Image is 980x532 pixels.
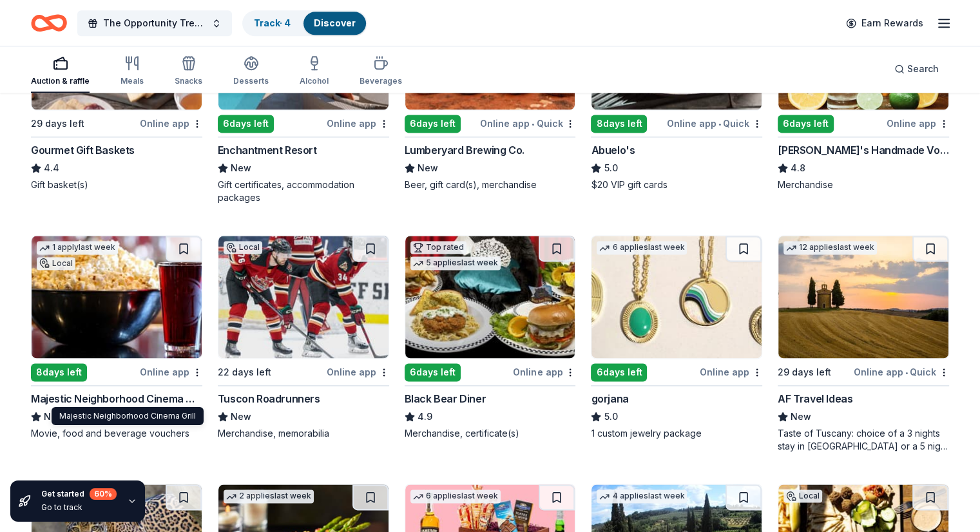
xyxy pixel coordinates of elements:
[597,489,687,503] div: 4 applies last week
[591,235,762,440] a: Image for gorjana6 applieslast week6days leftOnline appgorjana5.01 custom jewelry package
[254,17,291,28] a: Track· 4
[778,235,949,453] a: Image for AF Travel Ideas12 applieslast week29 days leftOnline app•QuickAF Travel IdeasNewTaste o...
[140,364,202,380] div: Online app
[224,241,262,254] div: Local
[300,76,329,86] div: Alcohol
[218,365,271,380] div: 22 days left
[31,427,202,440] div: Movie, food and beverage vouchers
[224,489,314,503] div: 2 applies last week
[327,115,389,131] div: Online app
[37,241,118,254] div: 1 apply last week
[405,363,461,381] div: 6 days left
[591,236,762,358] img: Image for gorjana
[418,409,432,424] span: 4.9
[513,364,575,380] div: Online app
[405,427,576,440] div: Merchandise, certificate(s)
[667,115,762,131] div: Online app Quick
[604,160,617,176] span: 5.0
[410,489,501,503] div: 6 applies last week
[591,115,647,133] div: 8 days left
[838,12,931,35] a: Earn Rewards
[44,409,64,424] span: New
[103,15,206,31] span: The Opportunity Tree's Annual Autumn Soiree
[37,257,75,270] div: Local
[905,367,908,377] span: •
[314,17,356,28] a: Discover
[120,50,144,93] button: Meals
[31,178,202,191] div: Gift basket(s)
[700,364,762,380] div: Online app
[783,489,822,502] div: Local
[405,142,524,158] div: Lumberyard Brewing Co.
[218,236,389,358] img: Image for Tuscon Roadrunners
[233,50,269,93] button: Desserts
[31,116,84,131] div: 29 days left
[778,236,948,358] img: Image for AF Travel Ideas
[31,363,87,381] div: 8 days left
[31,142,135,158] div: Gourmet Gift Baskets
[718,119,721,129] span: •
[854,364,949,380] div: Online app Quick
[218,142,317,158] div: Enchantment Resort
[418,160,438,176] span: New
[218,115,274,133] div: 6 days left
[231,409,251,424] span: New
[597,241,687,254] div: 6 applies last week
[405,236,575,358] img: Image for Black Bear Diner
[405,115,461,133] div: 6 days left
[778,427,949,453] div: Taste of Tuscany: choice of a 3 nights stay in [GEOGRAPHIC_DATA] or a 5 night stay in [GEOGRAPHIC...
[791,160,805,176] span: 4.8
[233,76,269,86] div: Desserts
[218,391,320,406] div: Tuscon Roadrunners
[140,115,202,131] div: Online app
[591,142,635,158] div: Abuelo's
[405,178,576,191] div: Beer, gift card(s), merchandise
[77,10,232,36] button: The Opportunity Tree's Annual Autumn Soiree
[410,241,466,254] div: Top rated
[778,142,949,158] div: [PERSON_NAME]'s Handmade Vodka
[218,235,389,440] a: Image for Tuscon RoadrunnersLocal22 days leftOnline appTuscon RoadrunnersNewMerchandise, memorabilia
[778,178,949,191] div: Merchandise
[591,178,762,191] div: $20 VIP gift cards
[778,365,831,380] div: 29 days left
[41,502,117,513] div: Go to track
[480,115,575,131] div: Online app Quick
[242,10,367,36] button: Track· 4Discover
[175,50,202,93] button: Snacks
[887,115,949,131] div: Online app
[175,76,202,86] div: Snacks
[884,56,949,82] button: Search
[31,76,90,86] div: Auction & raffle
[327,364,389,380] div: Online app
[52,407,204,425] div: Majestic Neighborhood Cinema Grill
[791,409,811,424] span: New
[410,256,501,270] div: 5 applies last week
[907,61,939,77] span: Search
[31,235,202,440] a: Image for Majestic Neighborhood Cinema Grill1 applylast weekLocal8days leftOnline appMajestic Nei...
[231,160,251,176] span: New
[405,391,486,406] div: Black Bear Diner
[778,115,834,133] div: 6 days left
[300,50,329,93] button: Alcohol
[31,8,67,38] a: Home
[591,427,762,440] div: 1 custom jewelry package
[32,236,202,358] img: Image for Majestic Neighborhood Cinema Grill
[405,235,576,440] a: Image for Black Bear DinerTop rated5 applieslast week6days leftOnline appBlack Bear Diner4.9Merch...
[44,160,59,176] span: 4.4
[783,241,877,254] div: 12 applies last week
[532,119,534,129] span: •
[41,488,117,500] div: Get started
[591,391,628,406] div: gorjana
[591,363,647,381] div: 6 days left
[90,488,117,500] div: 60 %
[360,76,402,86] div: Beverages
[360,50,402,93] button: Beverages
[218,427,389,440] div: Merchandise, memorabilia
[31,391,202,406] div: Majestic Neighborhood Cinema Grill
[778,391,852,406] div: AF Travel Ideas
[218,178,389,204] div: Gift certificates, accommodation packages
[120,76,144,86] div: Meals
[604,409,617,424] span: 5.0
[31,50,90,93] button: Auction & raffle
